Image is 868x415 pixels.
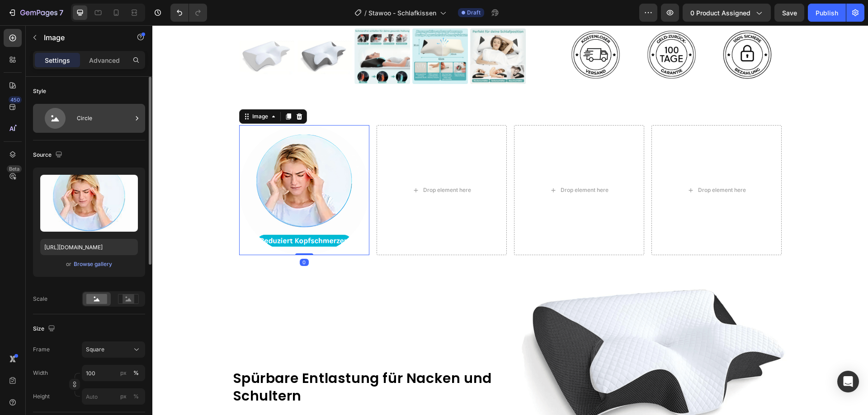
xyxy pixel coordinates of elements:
[467,9,481,17] span: Draft
[45,56,70,65] p: Settings
[782,9,797,17] span: Save
[683,4,771,22] button: 0 product assigned
[77,108,132,129] div: Circle
[118,368,129,378] button: %
[147,233,156,241] div: 0
[33,87,46,95] div: Style
[131,368,142,378] button: px
[82,388,145,405] input: px%
[86,345,104,354] span: Square
[87,100,217,230] img: gempages_583794226005803591-673b7338-746d-4fcd-bd38-ee8b8c7e765a.jpg
[133,392,139,401] div: %
[33,392,50,401] label: Height
[4,4,67,22] button: 7
[271,161,319,168] div: Drop element here
[66,259,71,270] span: or
[33,369,48,377] label: Width
[33,295,47,303] div: Scale
[774,4,804,22] button: Save
[33,149,64,161] div: Source
[808,4,846,22] button: Publish
[82,365,145,381] input: px%
[80,343,340,380] strong: Spürbare Entlastung für Nacken und Schultern
[816,8,838,18] div: Publish
[59,7,63,18] p: 7
[33,345,50,354] label: Frame
[74,260,112,268] div: Browse gallery
[837,371,859,392] div: Open Intercom Messenger
[131,391,142,402] button: px
[33,323,57,335] div: Size
[690,8,750,18] span: 0 product assigned
[546,161,594,168] div: Drop element here
[40,239,138,255] input: https://example.com/image.jpg
[73,260,113,269] button: Browse gallery
[82,341,145,358] button: Square
[118,391,129,402] button: %
[120,392,127,401] div: px
[7,165,22,173] div: Beta
[364,8,367,18] span: /
[152,25,868,415] iframe: Design area
[170,4,207,22] div: Undo/Redo
[98,87,118,95] div: Image
[133,369,139,377] div: %
[120,369,127,377] div: px
[9,96,22,103] div: 450
[408,161,456,168] div: Drop element here
[89,56,120,65] p: Advanced
[44,32,121,43] p: Image
[368,8,436,18] span: Stawoo - Schlafkissen
[40,175,138,232] img: preview-image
